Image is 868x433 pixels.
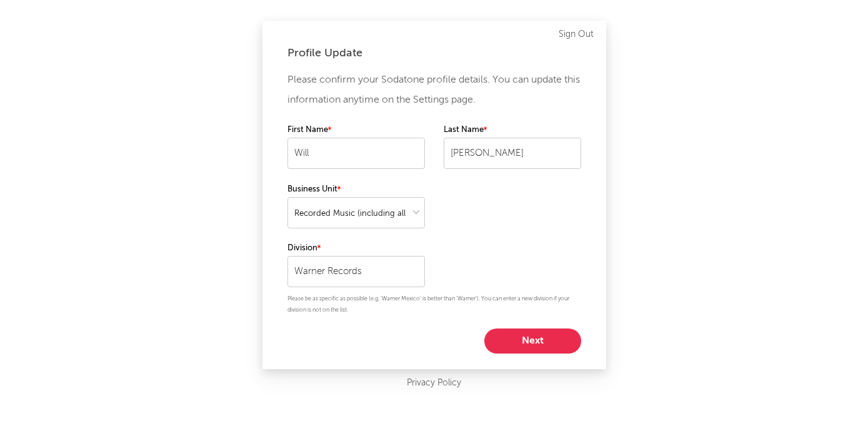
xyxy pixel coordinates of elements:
[444,123,581,138] label: Last Name
[287,138,425,169] input: Your first name
[287,123,425,138] label: First Name
[484,329,581,354] button: Next
[559,27,594,42] a: Sign Out
[287,293,581,316] p: Please be as specific as possible (e.g. 'Warner Mexico' is better than 'Warner'). You can enter a...
[287,70,581,110] p: Please confirm your Sodatone profile details. You can update this information anytime on the Sett...
[407,375,461,391] a: Privacy Policy
[287,241,425,256] label: Division
[287,256,425,287] input: Your division
[287,46,581,61] div: Profile Update
[444,138,581,169] input: Your last name
[287,182,425,197] label: Business Unit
